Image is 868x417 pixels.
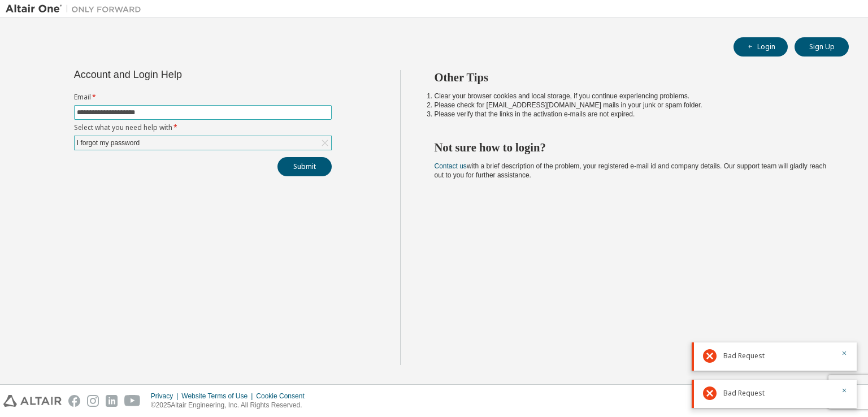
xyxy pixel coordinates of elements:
div: I forgot my password [75,137,141,149]
img: youtube.svg [124,395,141,407]
li: Please verify that the links in the activation e-mails are not expired. [435,110,829,119]
div: Cookie Consent [256,392,311,401]
li: Clear your browser cookies and local storage, if you continue experiencing problems. [435,92,829,101]
a: Contact us [435,162,467,170]
div: I forgot my password [75,136,331,150]
span: with a brief description of the problem, your registered e-mail id and company details. Our suppo... [435,162,827,179]
li: Please check for [EMAIL_ADDRESS][DOMAIN_NAME] mails in your junk or spam folder. [435,101,829,110]
img: instagram.svg [87,395,99,407]
span: Bad Request [723,389,765,398]
div: Website Terms of Use [181,392,256,401]
div: Privacy [151,392,181,401]
img: Altair One [6,3,147,15]
div: Account and Login Help [74,70,280,79]
button: Sign Up [795,37,849,57]
label: Select what you need help with [74,123,332,132]
button: Login [734,37,788,57]
img: linkedin.svg [106,395,118,407]
button: Submit [277,157,332,176]
p: © 2025 Altair Engineering, Inc. All Rights Reserved. [151,401,311,410]
h2: Other Tips [435,70,829,85]
img: altair_logo.svg [3,395,62,407]
img: facebook.svg [68,395,80,407]
span: Bad Request [723,351,765,360]
label: Email [74,93,332,102]
h2: Not sure how to login? [435,140,829,155]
